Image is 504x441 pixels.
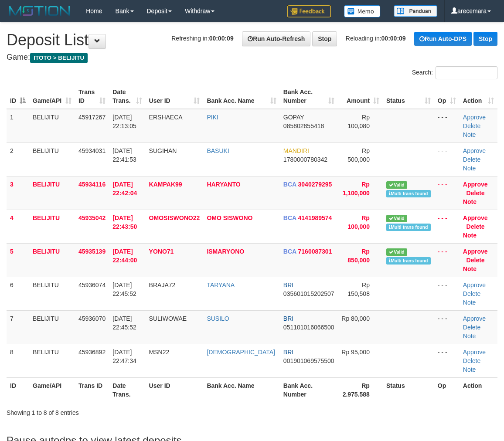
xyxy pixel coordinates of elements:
[109,377,145,402] th: Date Trans.
[381,35,406,42] strong: 00:00:09
[463,181,488,188] a: Approve
[7,310,29,344] td: 7
[149,282,176,288] span: BRAJA72
[467,257,485,264] a: Delete
[112,315,136,331] span: [DATE] 22:45:52
[7,243,29,277] td: 5
[207,315,229,322] a: SUSILO
[283,147,309,154] span: MANDIRI
[29,243,75,277] td: BELIJITU
[341,315,370,322] span: Rp 80,000
[463,315,486,322] a: Approve
[112,147,136,163] span: [DATE] 22:41:53
[434,210,460,243] td: - - -
[29,109,75,143] td: BELIJITU
[7,4,73,17] img: MOTION_logo.png
[7,405,204,417] div: Showing 1 to 8 of 8 entries
[347,248,370,264] span: Rp 850,000
[109,84,145,109] th: Date Trans.: activate to sort column ascending
[7,109,29,143] td: 1
[203,84,279,109] th: Bank Acc. Name: activate to sort column ascending
[29,344,75,377] td: BELIJITU
[280,84,338,109] th: Bank Acc. Number: activate to sort column ascending
[149,214,200,221] span: OMOSISWONO22
[75,377,109,402] th: Trans ID
[386,257,431,265] span: Multiple matching transaction found in bank
[112,349,136,364] span: [DATE] 22:47:34
[7,53,497,62] h4: Game:
[434,176,460,210] td: - - -
[463,349,486,356] a: Approve
[463,122,480,129] a: Delete
[298,181,332,188] span: Copy 3040279295 to clipboard
[283,349,293,356] span: BRI
[463,265,477,272] a: Note
[338,84,383,109] th: Amount: activate to sort column ascending
[149,315,187,322] span: SULIWOWAE
[149,114,183,121] span: ERSHAECA
[347,147,370,163] span: Rp 500,000
[283,248,296,255] span: BCA
[78,282,106,288] span: 45936074
[434,277,460,310] td: - - -
[338,377,383,402] th: Rp 2.975.588
[78,315,106,322] span: 45936070
[463,232,477,239] a: Note
[7,377,29,402] th: ID
[412,66,497,79] label: Search:
[7,210,29,243] td: 4
[146,377,204,402] th: User ID
[149,181,182,188] span: KAMPAK99
[434,344,460,377] td: - - -
[29,210,75,243] td: BELIJITU
[78,248,106,255] span: 45935139
[463,131,476,138] a: Note
[7,176,29,210] td: 3
[394,5,437,17] img: panduan.png
[149,349,170,356] span: MSN22
[283,214,296,221] span: BCA
[386,224,431,231] span: Multiple matching transaction found in bank
[386,248,407,256] span: Valid transaction
[29,277,75,310] td: BELIJITU
[383,84,434,109] th: Status: activate to sort column ascending
[341,349,370,356] span: Rp 95,000
[29,176,75,210] td: BELIJITU
[434,377,460,402] th: Op
[112,282,136,297] span: [DATE] 22:45:52
[78,214,106,221] span: 45935042
[78,181,106,188] span: 45934116
[7,277,29,310] td: 6
[434,84,460,109] th: Op: activate to sort column ascending
[112,181,137,197] span: [DATE] 22:42:04
[30,53,88,63] span: ITOTO > BELIJITU
[386,181,407,189] span: Valid transaction
[7,84,29,109] th: ID: activate to sort column descending
[463,324,480,331] a: Delete
[312,31,337,46] a: Stop
[7,142,29,176] td: 2
[283,282,293,288] span: BRI
[7,31,497,49] h1: Deposit List
[203,377,279,402] th: Bank Acc. Name
[434,142,460,176] td: - - -
[207,248,244,255] a: ISMARYONO
[287,5,331,17] img: Feedback.jpg
[78,147,106,154] span: 45934031
[29,310,75,344] td: BELIJITU
[78,349,106,356] span: 45936892
[242,31,310,46] a: Run Auto-Refresh
[283,290,334,297] span: Copy 035601015202507 to clipboard
[171,35,233,42] span: Refreshing in:
[463,357,480,364] a: Delete
[460,377,497,402] th: Action
[463,114,486,121] a: Approve
[112,214,137,230] span: [DATE] 22:43:50
[463,299,476,306] a: Note
[207,214,252,221] a: OMO SISWONO
[383,377,434,402] th: Status
[298,248,332,255] span: Copy 7160087301 to clipboard
[386,190,431,197] span: Multiple matching transaction found in bank
[463,198,477,205] a: Note
[463,282,486,288] a: Approve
